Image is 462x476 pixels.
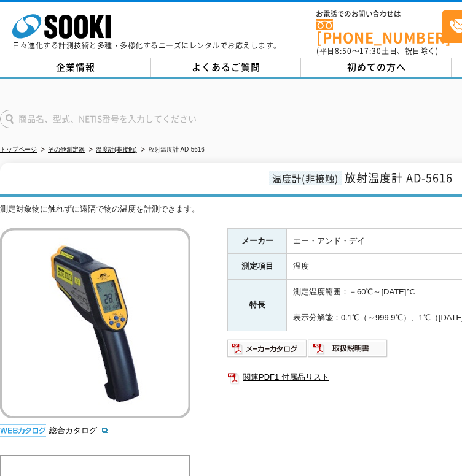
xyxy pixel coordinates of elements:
[139,144,205,156] li: 放射温度計 AD-5616
[301,58,452,77] a: 初めての方へ
[12,42,281,49] p: 日々進化する計測技術と多種・多様化するニーズにレンタルでお応えします。
[228,280,287,331] th: 特長
[269,171,342,185] span: 温度計(非接触)
[316,19,442,44] a: [PHONE_NUMBER]
[227,347,308,356] a: メーカーカタログ
[227,339,308,358] img: メーカーカタログ
[48,146,85,153] a: その他測定器
[228,228,287,254] th: メーカー
[345,169,453,186] span: 放射温度計 AD-5616
[335,45,352,56] span: 8:50
[347,60,406,74] span: 初めての方へ
[316,45,438,56] span: (平日 ～ 土日、祝日除く)
[316,10,442,18] span: お電話でのお問い合わせは
[228,254,287,280] th: 測定項目
[308,347,388,356] a: 取扱説明書
[96,146,137,153] a: 温度計(非接触)
[359,45,382,56] span: 17:30
[49,426,109,435] a: 総合カタログ
[308,339,388,358] img: 取扱説明書
[151,58,301,77] a: よくあるご質問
